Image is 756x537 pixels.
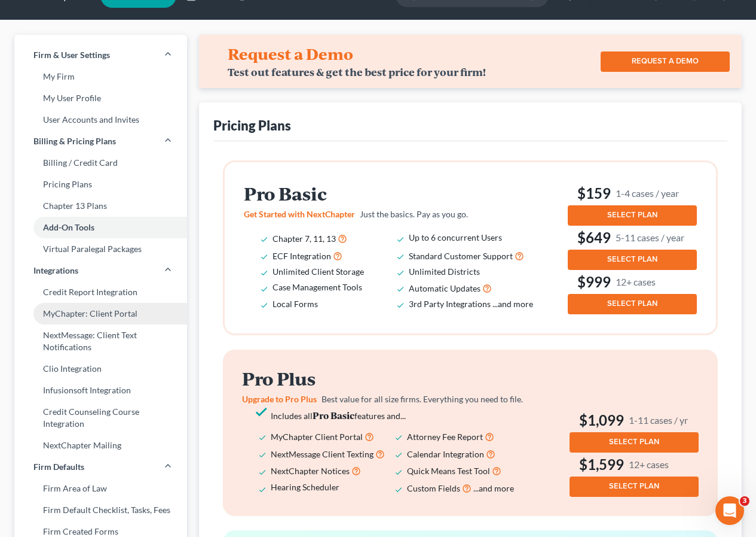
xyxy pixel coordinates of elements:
h2: Pro Basic [244,184,550,204]
span: MyChapter Client Portal [271,432,363,442]
span: Standard Customer Support [409,251,513,261]
span: Unlimited Districts [409,266,480,277]
a: REQUEST A DEMO [601,51,730,72]
h2: Pro Plus [242,369,548,389]
a: User Accounts and Invites [14,109,187,131]
h3: $1,099 [570,411,699,430]
span: Hearing Scheduler [271,482,339,492]
a: Add-On Tools [14,217,187,238]
a: Firm Area of Law [14,478,187,499]
small: 5-11 cases / year [616,231,684,244]
small: 12+ cases [616,275,656,288]
span: Calendar Integration [407,449,484,459]
h3: $1,599 [570,455,699,474]
span: Upgrade to Pro Plus [242,394,317,404]
span: Attorney Fee Report [407,432,483,442]
a: Firm Default Checklist, Tasks, Fees [14,499,187,521]
span: Automatic Updates [409,283,480,293]
span: 3 [740,496,749,506]
div: Pricing Plans [213,117,291,134]
a: Pricing Plans [14,174,187,195]
div: Test out features & get the best price for your firm! [228,66,486,78]
span: Firm Defaults [33,461,84,473]
span: Chapter 7, 11, 13 [273,233,336,244]
a: Clio Integration [14,358,187,380]
button: SELECT PLAN [568,294,697,314]
a: Billing / Credit Card [14,152,187,174]
button: SELECT PLAN [570,477,699,497]
span: Integrations [33,265,78,277]
span: Custom Fields [407,483,460,493]
span: SELECT PLAN [609,437,659,447]
button: SELECT PLAN [568,205,697,226]
span: Get Started with NextChapter [244,209,355,219]
button: SELECT PLAN [570,432,699,453]
a: MyChapter: Client Portal [14,303,187,324]
span: SELECT PLAN [607,299,657,308]
span: ECF Integration [273,251,331,261]
a: Billing & Pricing Plans [14,131,187,152]
span: Case Management Tools [273,282,362,292]
span: ...and more [492,299,533,309]
a: NextChapter Mailing [14,435,187,456]
span: NextChapter Notices [271,466,350,476]
button: SELECT PLAN [568,250,697,270]
a: Infusionsoft Integration [14,380,187,401]
strong: Pro Basic [313,409,354,421]
span: SELECT PLAN [609,481,659,491]
a: Firm Defaults [14,456,187,478]
h4: Request a Demo [228,44,353,63]
span: NextMessage Client Texting [271,449,374,459]
small: 1-4 cases / year [616,187,679,199]
span: SELECT PLAN [607,254,657,264]
span: Firm & User Settings [33,49,110,61]
span: Up to 6 concurrent Users [409,232,502,242]
span: ...and more [473,483,514,493]
span: Billing & Pricing Plans [33,135,116,147]
a: My Firm [14,66,187,87]
span: Quick Means Test Tool [407,466,490,476]
a: Credit Counseling Course Integration [14,401,187,435]
a: Firm & User Settings [14,44,187,66]
h3: $999 [568,272,697,292]
a: Credit Report Integration [14,281,187,303]
h3: $649 [568,228,697,247]
a: Chapter 13 Plans [14,195,187,217]
iframe: Intercom live chat [715,496,744,525]
span: Unlimited Client Storage [273,266,364,277]
h3: $159 [568,184,697,203]
a: NextMessage: Client Text Notifications [14,324,187,358]
small: 1-11 cases / yr [629,414,688,426]
a: Integrations [14,260,187,281]
span: Just the basics. Pay as you go. [360,209,468,219]
a: My User Profile [14,87,187,109]
span: Local Forms [273,299,318,309]
span: Best value for all size firms. Everything you need to file. [322,394,523,404]
span: 3rd Party Integrations [409,299,491,309]
a: Virtual Paralegal Packages [14,238,187,260]
small: 12+ cases [629,458,669,471]
span: SELECT PLAN [607,210,657,220]
span: Includes all features and... [271,411,406,421]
